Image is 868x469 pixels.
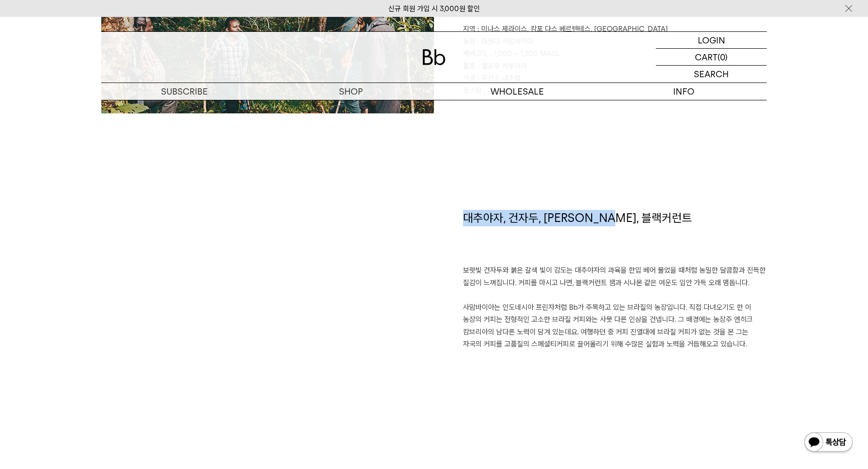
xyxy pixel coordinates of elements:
img: 카카오톡 채널 1:1 채팅 버튼 [803,431,854,455]
p: (0) [718,49,728,65]
p: CART [695,49,718,65]
p: 보랏빛 건자두와 붉은 갈색 빛이 감도는 대추야자의 과육을 한입 베어 물었을 때처럼 농밀한 달콤함과 진득한 질감이 느껴집니다. 커피를 마시고 나면, 블랙커런트 잼과 시나몬 같은... [463,264,767,351]
p: LOGIN [698,32,725,48]
h1: 대추야자, 건자두, [PERSON_NAME], 블랙커런트 [463,210,767,265]
img: 로고 [422,49,446,65]
a: CART (0) [656,49,767,66]
p: INFO [600,83,767,100]
p: WHOLESALE [434,83,600,100]
p: SEARCH [694,66,729,83]
a: 신규 회원 가입 시 3,000원 할인 [388,4,480,13]
a: SUBSCRIBE [101,83,268,100]
a: SHOP [268,83,434,100]
a: LOGIN [656,32,767,49]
